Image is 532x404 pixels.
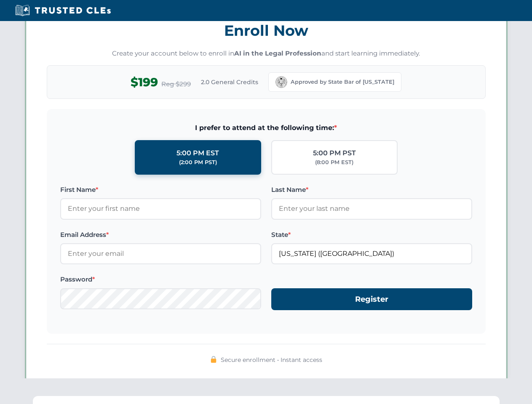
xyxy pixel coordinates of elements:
[313,148,356,159] div: 5:00 PM PST
[271,230,472,240] label: State
[271,198,472,219] input: Enter your last name
[60,185,261,195] label: First Name
[47,49,486,58] p: Create your account below to enroll in and start learning immediately.
[291,78,394,86] span: Approved by State Bar of [US_STATE]
[221,355,322,364] span: Secure enrollment • Instant access
[234,49,321,57] strong: AI in the Legal Profession
[131,73,158,92] span: $199
[179,158,217,167] div: (2:00 PM PST)
[13,4,113,17] img: Trusted CLEs
[60,230,261,240] label: Email Address
[60,198,261,219] input: Enter your first name
[60,243,261,264] input: Enter your email
[176,148,219,159] div: 5:00 PM EST
[60,122,472,133] span: I prefer to attend at the following time:
[201,77,258,87] span: 2.0 General Credits
[315,158,353,167] div: (8:00 PM EST)
[271,288,472,311] button: Register
[275,76,287,88] img: California Bar
[60,274,261,284] label: Password
[161,79,191,89] span: Reg $299
[47,17,486,44] h3: Enroll Now
[271,185,472,195] label: Last Name
[271,243,472,264] input: California (CA)
[210,356,217,363] img: 🔒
